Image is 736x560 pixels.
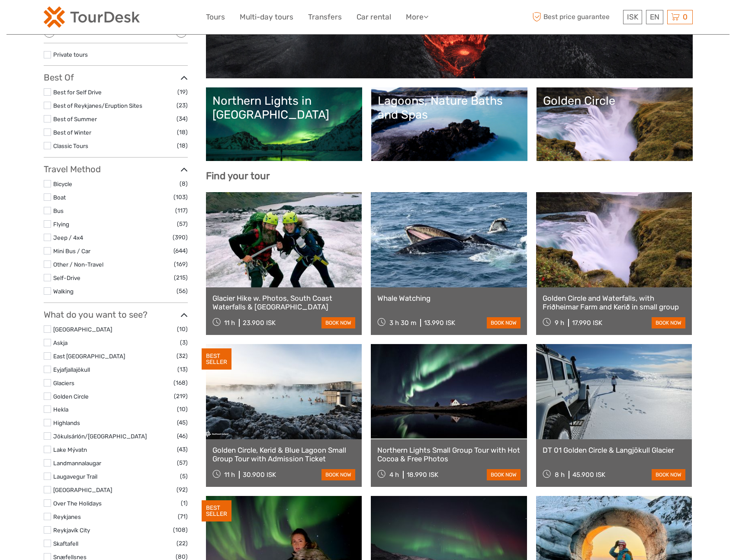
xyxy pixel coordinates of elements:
[212,94,356,122] div: Northern Lights in [GEOGRAPHIC_DATA]
[555,319,564,327] span: 9 h
[53,207,64,214] a: Bus
[406,11,428,23] a: More
[627,13,638,21] span: ISK
[174,273,188,283] span: (215)
[243,319,276,327] div: 23.900 ISK
[175,206,188,216] span: (117)
[177,351,188,361] span: (32)
[53,353,125,360] a: East [GEOGRAPHIC_DATA]
[212,94,356,154] a: Northern Lights in [GEOGRAPHIC_DATA]
[53,326,112,333] a: [GEOGRAPHIC_DATA]
[180,338,188,348] span: (3)
[177,431,188,441] span: (46)
[177,538,188,548] span: (22)
[377,294,521,303] a: Whale Watching
[53,51,88,58] a: Private tours
[44,72,188,83] h3: Best Of
[177,324,188,334] span: (10)
[53,486,112,493] a: [GEOGRAPHIC_DATA]
[53,380,74,386] a: Glaciers
[53,393,89,400] a: Golden Circle
[53,221,69,228] a: Flying
[173,232,188,242] span: (390)
[53,129,91,136] a: Best of Winter
[53,116,97,122] a: Best of Summer
[487,469,521,480] a: book now
[378,94,521,154] a: Lagoons, Nature Baths and Spas
[377,446,521,463] a: Northern Lights Small Group Tour with Hot Cocoa & Free Photos
[543,446,686,454] a: DT 01 Golden Circle & Langjökull Glacier
[389,319,416,327] span: 3 h 30 m
[543,294,686,312] a: Golden Circle and Waterfalls, with Friðheimar Farm and Kerið in small group
[53,366,90,373] a: Eyjafjallajökull
[308,11,342,23] a: Transfers
[212,446,356,463] a: Golden Circle, Kerid & Blue Lagoon Small Group Tour with Admission Ticket
[177,286,188,296] span: (56)
[681,13,689,21] span: 0
[652,469,685,480] a: book now
[212,11,686,72] a: Lava and Volcanoes
[572,319,602,327] div: 17.990 ISK
[177,364,188,374] span: (13)
[202,348,231,370] div: BEST SELLER
[53,419,80,426] a: Highlands
[389,471,399,479] span: 4 h
[174,391,188,401] span: (219)
[240,11,293,23] a: Multi-day tours
[177,485,188,495] span: (92)
[53,89,102,96] a: Best for Self Drive
[173,525,188,535] span: (108)
[321,317,355,328] a: book now
[177,219,188,229] span: (57)
[224,319,235,327] span: 11 h
[174,192,188,202] span: (103)
[53,540,78,547] a: Skaftafell
[555,471,565,479] span: 8 h
[53,500,102,507] a: Over The Holidays
[572,471,605,479] div: 45.900 ISK
[180,471,188,481] span: (5)
[224,471,235,479] span: 11 h
[543,94,686,108] div: Golden Circle
[53,274,80,281] a: Self-Drive
[53,142,88,149] a: Classic Tours
[177,458,188,468] span: (57)
[53,473,97,480] a: Laugavegur Trail
[53,446,87,453] a: Lake Mývatn
[212,294,356,312] a: Glacier Hike w. Photos, South Coast Waterfalls & [GEOGRAPHIC_DATA]
[177,127,188,137] span: (18)
[174,246,188,256] span: (644)
[53,234,83,241] a: Jeep / 4x4
[53,288,74,295] a: Walking
[53,433,147,440] a: Jökulsárlón/[GEOGRAPHIC_DATA]
[177,444,188,454] span: (43)
[321,469,355,480] a: book now
[177,418,188,428] span: (45)
[53,102,142,109] a: Best of Reykjanes/Eruption Sites
[178,512,188,521] span: (71)
[202,500,231,522] div: BEST SELLER
[424,319,455,327] div: 13.990 ISK
[53,513,81,520] a: Reykjanes
[174,378,188,388] span: (168)
[53,194,66,201] a: Boat
[180,179,188,189] span: (8)
[177,87,188,97] span: (19)
[407,471,438,479] div: 18.990 ISK
[53,180,72,187] a: Bicycle
[53,406,68,413] a: Hekla
[53,339,67,346] a: Askja
[44,309,188,320] h3: What do you want to see?
[378,94,521,122] div: Lagoons, Nature Baths and Spas
[206,170,270,182] b: Find your tour
[12,15,98,22] p: We're away right now. Please check back later!
[53,261,103,268] a: Other / Non-Travel
[243,471,276,479] div: 30.900 ISK
[206,11,225,23] a: Tours
[53,527,90,534] a: Reykjavík City
[53,248,90,254] a: Mini Bus / Car
[174,259,188,269] span: (169)
[646,10,663,24] div: EN
[177,141,188,151] span: (18)
[177,404,188,414] span: (10)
